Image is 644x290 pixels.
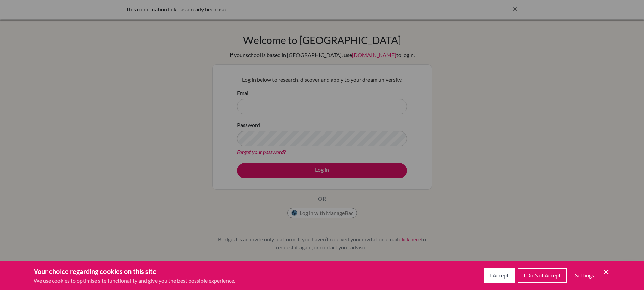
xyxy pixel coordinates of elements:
[518,268,567,283] button: I Do Not Accept
[570,269,599,282] button: Settings
[484,268,515,283] button: I Accept
[575,272,594,279] span: Settings
[34,266,235,276] h3: Your choice regarding cookies on this site
[524,272,561,279] span: I Do Not Accept
[34,276,235,285] p: We use cookies to optimise site functionality and give you the best possible experience.
[602,268,610,276] button: Save and close
[490,272,509,279] span: I Accept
